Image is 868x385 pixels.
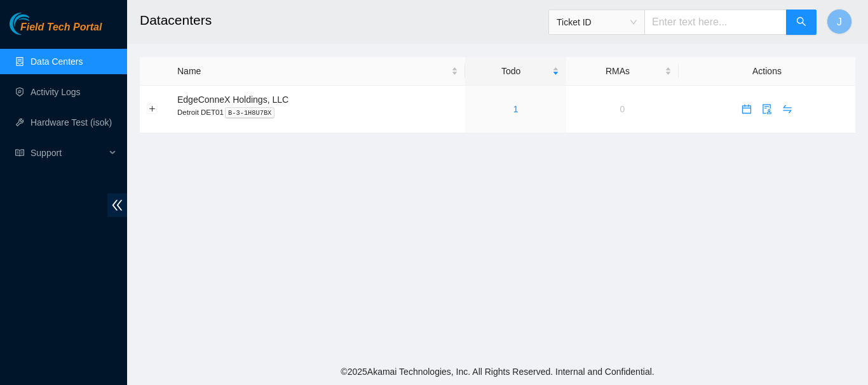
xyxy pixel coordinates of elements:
footer: © 2025 Akamai Technologies, Inc. All Rights Reserved. Internal and Confidential. [127,358,868,385]
a: swap [777,104,797,114]
img: Akamai Technologies [10,13,64,35]
button: search [786,10,817,35]
a: 0 [620,104,625,114]
input: Enter text here... [644,10,787,35]
span: audit [757,104,776,114]
a: 1 [513,104,519,114]
span: calendar [737,104,756,114]
kbd: B-3-1H8U7BX [225,107,275,119]
span: read [15,148,24,157]
button: J [827,9,852,34]
span: EdgeConneX Holdings, LLC [177,95,288,105]
span: swap [778,104,797,114]
span: Field Tech Portal [20,22,102,34]
span: J [837,14,842,30]
a: Akamai TechnologiesField Tech Portal [10,23,102,39]
span: Ticket ID [557,13,637,32]
button: Expand row [147,104,158,114]
button: swap [777,99,797,119]
span: search [796,16,806,29]
a: audit [757,104,777,114]
a: Data Centers [31,56,83,67]
p: Detroit DET01 [177,107,458,118]
span: double-left [107,193,127,217]
a: Hardware Test (isok) [31,117,112,127]
span: Support [31,140,105,166]
a: calendar [736,104,757,114]
button: calendar [736,99,757,119]
a: Activity Logs [31,87,81,97]
th: Actions [679,57,855,86]
button: audit [757,99,777,119]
